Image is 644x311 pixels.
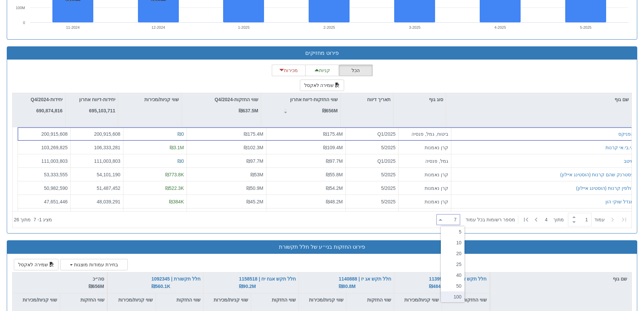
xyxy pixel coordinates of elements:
[618,131,634,137] button: הפניקס
[151,275,200,290] div: חלל תקשורת | 1092345
[326,199,343,204] span: ₪48.2M
[21,158,68,164] div: 111,003,803
[545,216,553,223] span: 4
[442,293,490,306] div: שווי החזקות
[73,171,120,178] div: 54,101,190
[66,25,79,29] text: 11-2024
[466,216,515,223] span: ‏מספר רשומות בכל עמוד
[434,212,630,227] div: ‏ מתוך
[441,226,464,237] div: 5
[339,275,391,290] button: חלל תקש אג יז | 1140888 ₪80.8M
[441,237,464,248] div: 10
[177,158,184,164] span: ₪0
[560,171,634,178] button: פסטרנק שהם קרנות (הוסטינג איילון)
[151,284,170,289] span: ₪560.1K
[441,248,464,259] div: 20
[429,275,486,290] div: חלל תקש אגח טז | 1139922
[339,65,373,76] button: הכל
[89,284,104,289] span: ₪656M
[151,25,165,29] text: 12-2024
[244,131,263,137] span: ₪175.4M
[15,275,104,290] div: סה״כ
[491,272,631,285] div: שם גוף
[251,172,263,177] span: ₪53M
[12,244,632,250] h3: פירוט החזקות בני״ע של חלל תקשורת
[339,275,391,290] div: חלל תקש אג יז | 1140888
[156,293,203,306] div: שווי החזקות
[169,199,184,204] span: ₪384K
[14,259,58,270] button: שמירה לאקסל
[73,131,120,137] div: 200,915,608
[244,145,263,150] span: ₪102.3M
[238,25,249,29] text: 1-2025
[165,172,184,177] span: ₪773.8K
[624,158,634,164] button: מיטב
[401,198,448,205] div: קרן נאמנות
[441,270,464,281] div: 40
[165,185,184,191] span: ₪522.3K
[21,185,68,192] div: 50,982,590
[441,281,464,291] div: 50
[73,185,120,192] div: 51,487,452
[576,185,634,192] button: דולפין קרנות (הוסטינג איילון)
[300,80,344,91] button: שמירה לאקסל
[409,25,421,29] text: 3-2025
[495,25,506,29] text: 4-2025
[324,25,335,29] text: 2-2025
[339,284,356,289] span: ₪80.8M
[401,158,448,164] div: גמל, פנסיה
[14,212,52,227] div: ‏מציג 1 - 7 ‏ מתוך 26
[323,145,343,150] span: ₪109.4M
[349,158,396,164] div: Q1/2025
[79,96,115,103] p: יחידות-דיווח אחרון
[349,185,396,192] div: 5/2025
[31,96,63,103] p: יחידות-Q4/2024
[170,145,184,150] span: ₪3.1M
[441,291,464,302] div: 100
[215,96,258,103] p: שווי החזקות-Q4/2024
[305,65,339,76] button: קניות
[239,284,256,289] span: ₪90.2M
[605,144,634,151] button: אי.בי.אי קרנות
[441,259,464,270] div: 25
[21,171,68,178] div: 53,333,555
[401,144,448,151] div: קרן נאמנות
[89,108,115,113] strong: 695,103,711
[349,198,396,205] div: 5/2025
[16,6,25,10] text: 100M
[23,21,25,25] text: 0
[326,172,343,177] span: ₪55.8M
[239,275,296,290] button: חלל תקש אגח יח | 1158518 ₪90.2M
[349,131,396,137] div: Q1/2025
[177,131,184,137] span: ₪0
[73,158,120,164] div: 111,003,803
[349,171,396,178] div: 5/2025
[347,293,394,306] div: שווי החזקות
[246,185,263,191] span: ₪50.9M
[251,293,299,306] div: שווי החזקות
[36,108,63,113] strong: 690,874,816
[446,93,631,106] div: שם גוף
[323,131,343,137] span: ₪175.4M
[239,275,296,290] div: חלל תקש אגח יח | 1158518
[12,50,632,56] h3: פירוט מחזיקים
[21,131,68,137] div: 200,915,608
[326,158,343,164] span: ₪97.7M
[605,198,634,205] button: מגדל שוקי הון
[21,198,68,205] div: 47,651,446
[21,144,68,151] div: 103,269,825
[326,185,343,191] span: ₪54.2M
[401,131,448,137] div: ביטוח, גמל, פנסיה
[246,199,263,204] span: ₪45.2M
[322,108,338,113] strong: ₪656M
[401,185,448,192] div: קרן נאמנות
[272,65,306,76] button: מכירות
[246,158,263,164] span: ₪97.7M
[393,93,446,106] div: סוג גוף
[118,93,182,106] div: שווי קניות/מכירות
